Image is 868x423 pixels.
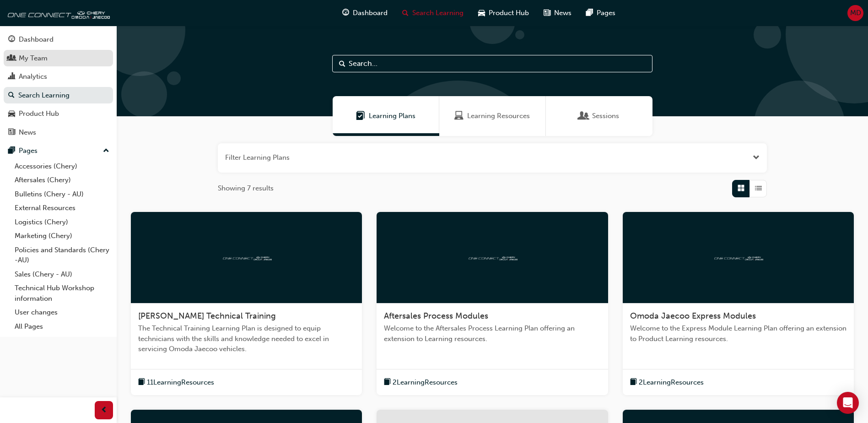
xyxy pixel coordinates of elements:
[332,55,652,72] input: Search...
[4,105,113,122] a: Product Hub
[489,8,529,18] span: Product Hub
[837,392,859,414] div: Open Intercom Messenger
[4,87,113,104] a: Search Learning
[630,377,637,388] span: book-icon
[623,212,854,396] a: oneconnectOmoda Jaecoo Express ModulesWelcome to the Express Module Learning Plan offering an ext...
[101,405,108,416] span: prev-icon
[11,267,113,282] a: Sales (Chery - AU)
[630,323,846,344] span: Welcome to the Express Module Learning Plan offering an extension to Product Learning resources.
[478,7,485,19] span: car-icon
[369,111,415,121] span: Learning Plans
[19,146,38,156] div: Pages
[19,53,48,64] div: My Team
[579,4,623,22] a: pages-iconPages
[11,320,113,334] a: All Pages
[19,108,59,119] div: Product Hub
[4,68,113,85] a: Analytics
[377,212,608,396] a: oneconnectAftersales Process ModulesWelcome to the Aftersales Process Learning Plan offering an e...
[592,111,619,121] span: Sessions
[11,281,113,305] a: Technical Hub Workshop information
[19,127,36,138] div: News
[342,7,349,19] span: guage-icon
[8,54,15,63] span: people-icon
[5,4,110,22] img: oneconnect
[11,201,113,215] a: External Resources
[138,377,145,388] span: book-icon
[11,173,113,187] a: Aftersales (Chery)
[147,377,214,388] span: 11 Learning Resources
[11,159,113,174] a: Accessories (Chery)
[4,50,113,67] a: My Team
[4,124,113,141] a: News
[4,29,113,142] button: DashboardMy TeamAnalyticsSearch LearningProduct HubNews
[546,96,652,136] a: SessionsSessions
[218,183,274,194] span: Showing 7 results
[454,111,464,121] span: Learning Resources
[8,92,15,100] span: search-icon
[138,323,355,354] span: The Technical Training Learning Plan is designed to equip technicians with the skills and knowled...
[536,4,579,22] a: news-iconNews
[8,147,15,155] span: pages-icon
[847,5,863,21] button: MD
[755,183,762,194] span: List
[738,183,744,194] span: Grid
[8,129,15,137] span: news-icon
[639,377,704,388] span: 2 Learning Resources
[402,7,409,19] span: search-icon
[384,311,488,321] span: Aftersales Process Modules
[138,377,214,388] button: book-icon11LearningResources
[221,253,272,261] img: oneconnect
[384,323,600,344] span: Welcome to the Aftersales Process Learning Plan offering an extension to Learning resources.
[579,111,588,121] span: Sessions
[713,253,763,261] img: oneconnect
[753,152,760,163] button: Open the filter
[471,4,536,22] a: car-iconProduct Hub
[554,8,571,18] span: News
[850,8,861,18] span: MD
[11,243,113,267] a: Policies and Standards (Chery -AU)
[597,8,615,18] span: Pages
[8,36,15,44] span: guage-icon
[412,8,464,18] span: Search Learning
[11,215,113,229] a: Logistics (Chery)
[4,31,113,48] a: Dashboard
[353,8,388,18] span: Dashboard
[467,111,530,121] span: Learning Resources
[103,145,109,157] span: up-icon
[393,377,458,388] span: 2 Learning Resources
[11,187,113,201] a: Bulletins (Chery - AU)
[333,96,439,136] a: Learning PlansLearning Plans
[544,7,550,19] span: news-icon
[4,142,113,159] button: Pages
[131,212,362,396] a: oneconnect[PERSON_NAME] Technical TrainingThe Technical Training Learning Plan is designed to equ...
[8,73,15,81] span: chart-icon
[586,7,593,19] span: pages-icon
[8,110,15,118] span: car-icon
[467,253,518,261] img: oneconnect
[11,305,113,320] a: User changes
[630,377,704,388] button: book-icon2LearningResources
[11,229,113,243] a: Marketing (Chery)
[339,59,345,69] span: Search
[138,311,276,321] span: [PERSON_NAME] Technical Training
[19,71,47,82] div: Analytics
[335,4,395,22] a: guage-iconDashboard
[439,96,546,136] a: Learning ResourcesLearning Resources
[384,377,458,388] button: book-icon2LearningResources
[384,377,391,388] span: book-icon
[630,311,756,321] span: Omoda Jaecoo Express Modules
[395,4,471,22] a: search-iconSearch Learning
[356,111,365,121] span: Learning Plans
[19,34,54,45] div: Dashboard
